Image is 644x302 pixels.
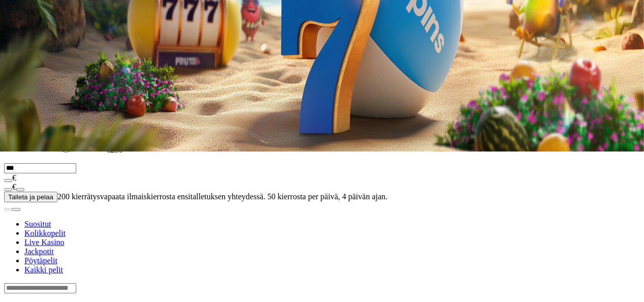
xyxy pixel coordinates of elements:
span: € [12,173,16,182]
button: next slide [12,208,20,211]
input: Search [4,283,76,293]
nav: Lobby [4,202,640,275]
span: 200 kierrätysvapaata ilmaiskierrosta ensitalletuksen yhteydessä. 50 kierrosta per päivä, 4 päivän... [57,192,388,201]
a: Jackpotit [24,247,54,256]
button: eye icon [4,179,12,182]
button: Talleta ja pelaa [4,192,57,202]
header: Lobby [4,202,640,293]
span: Kaikki pelit [24,265,63,274]
button: prev slide [4,208,12,211]
button: minus icon [4,188,12,191]
button: plus icon [16,188,24,191]
a: Kolikkopelit [24,229,66,237]
a: Suositut [24,220,51,228]
span: Pöytäpelit [24,256,57,265]
span: Talleta ja pelaa [8,193,53,201]
label: €250 [107,145,123,154]
a: Live Kasino [24,238,65,247]
span: € [12,183,16,191]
